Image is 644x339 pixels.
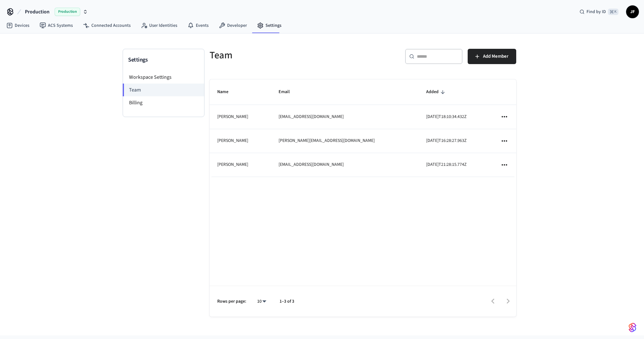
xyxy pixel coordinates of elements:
[271,129,418,153] td: [PERSON_NAME][EMAIL_ADDRESS][DOMAIN_NAME]
[586,9,606,15] span: Find by ID
[418,153,493,177] td: [DATE]T21:28:15.774Z
[426,87,447,97] span: Added
[128,55,199,64] h3: Settings
[468,49,516,64] button: Add Member
[123,96,204,109] li: Billing
[574,6,624,18] div: Find by ID⌘ K
[1,20,34,31] a: Devices
[629,322,636,333] img: SeamLogoGradient.69752ec5.svg
[280,298,294,305] p: 1–3 of 3
[271,153,418,177] td: [EMAIL_ADDRESS][DOMAIN_NAME]
[418,129,493,153] td: [DATE]T16:28:27.963Z
[55,8,80,16] span: Production
[254,297,269,306] div: 10
[210,153,271,177] td: [PERSON_NAME]
[214,20,252,31] a: Developer
[252,20,287,31] a: Settings
[608,9,618,15] span: ⌘ K
[210,49,359,62] h5: Team
[210,105,271,129] td: [PERSON_NAME]
[136,20,182,31] a: User Identities
[217,87,237,97] span: Name
[279,87,298,97] span: Email
[418,105,493,129] td: [DATE]T18:10:34.432Z
[123,84,204,96] li: Team
[483,52,509,61] span: Add Member
[34,20,78,31] a: ACS Systems
[626,5,639,18] button: JF
[627,6,638,18] span: JF
[123,71,204,84] li: Workspace Settings
[78,20,136,31] a: Connected Accounts
[271,105,418,129] td: [EMAIL_ADDRESS][DOMAIN_NAME]
[210,79,516,177] table: sticky table
[182,20,214,31] a: Events
[25,8,50,16] span: Production
[217,298,246,305] p: Rows per page:
[210,129,271,153] td: [PERSON_NAME]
